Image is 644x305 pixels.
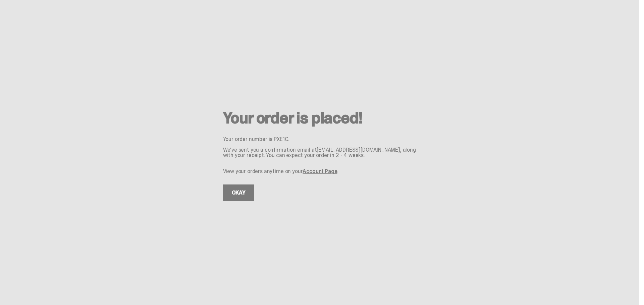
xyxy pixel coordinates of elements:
a: Account Page [303,168,337,175]
h2: Your order is placed! [223,110,416,126]
p: We've sent you a confirmation email at [EMAIL_ADDRESS][DOMAIN_NAME] , along with your receipt. Yo... [223,147,416,158]
p: Your order number is PXE1C. [223,137,416,142]
a: OKAY [223,184,254,201]
p: View your orders anytime on your . [223,169,416,174]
